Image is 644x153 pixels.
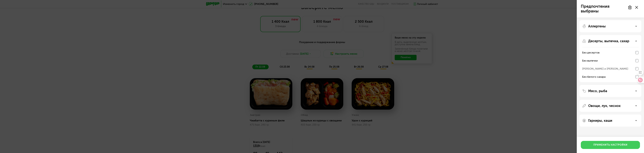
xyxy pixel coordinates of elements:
p: Овощи, лук, чеснок [588,104,621,108]
p: Аллергены [588,24,606,28]
button: Применить настройки [581,141,640,149]
div: [PERSON_NAME] и [PERSON_NAME] [582,67,628,71]
p: Предпочтения выбраны [581,4,626,13]
p: Мясо, рыба [588,89,607,93]
div: Без выпечки [582,59,598,63]
p: Десерты, выпечка, сахар [588,39,629,43]
div: Без десертов [582,51,599,55]
div: Без белого сахара [582,75,606,79]
p: Гарниры, каши [588,119,612,123]
div: Применить настройки [593,143,628,147]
